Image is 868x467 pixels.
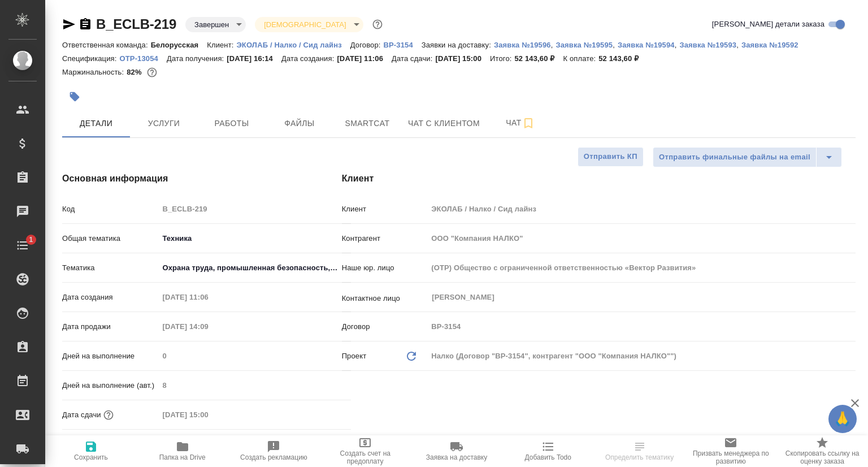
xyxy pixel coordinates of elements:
[392,54,435,63] p: Дата сдачи:
[525,453,571,461] span: Добавить Todo
[191,20,232,29] button: Завершен
[272,116,327,131] span: Файлы
[675,41,680,49] p: ,
[227,54,281,63] p: [DATE] 16:14
[159,453,206,461] span: Папка на Drive
[342,293,428,304] p: Контактное лицо
[158,201,351,217] input: Пустое поле
[62,292,158,303] p: Дата создания
[342,262,428,274] p: Наше юр. лицо
[502,435,594,467] button: Добавить Todo
[236,41,350,49] p: ЭКОЛАБ / Налко / Сид лайнз
[62,409,101,421] p: Дата сдачи
[337,54,392,63] p: [DATE] 11:06
[101,408,116,422] button: Если добавить услуги и заполнить их объемом, то дата рассчитается автоматически
[158,258,351,278] div: Охрана труда, промышленная безопасность, экология и стандартизация
[158,377,351,394] input: Пустое поле
[158,407,257,423] input: Пустое поле
[96,16,176,32] a: B_ECLB-219
[551,41,556,49] p: ,
[828,405,857,433] button: 🙏
[692,449,770,465] span: Призвать менеджера по развитию
[319,435,411,467] button: Создать счет на предоплату
[62,172,297,185] h4: Основная информация
[158,289,257,305] input: Пустое поле
[255,17,363,32] div: Завершен
[127,68,144,76] p: 82%
[563,54,598,63] p: К оплате:
[228,435,320,467] button: Создать рекламацию
[422,41,494,49] p: Заявки на доставку:
[618,40,675,51] button: Заявка №19594
[679,40,736,51] button: Заявка №19593
[240,453,307,461] span: Создать рекламацию
[613,41,618,49] p: ,
[584,150,637,163] span: Отправить КП
[62,84,87,109] button: Добавить тэг
[62,41,151,49] p: Ответственная команда:
[783,449,861,465] span: Скопировать ссылку на оценку заказа
[598,54,647,63] p: 52 143,60 ₽
[427,230,856,247] input: Пустое поле
[261,20,349,29] button: [DEMOGRAPHIC_DATA]
[62,321,158,332] p: Дата продажи
[185,17,246,32] div: Завершен
[370,17,385,32] button: Доп статусы указывают на важность/срочность заказа
[350,41,384,49] p: Договор:
[119,54,166,63] p: OTP-13054
[653,147,842,167] div: split button
[158,348,351,364] input: Пустое поле
[659,151,810,164] span: Отправить финальные файлы на email
[490,54,514,63] p: Итого:
[74,453,108,461] span: Сохранить
[494,40,551,51] button: Заявка №19596
[342,172,856,185] h4: Клиент
[167,54,227,63] p: Дата получения:
[522,116,535,130] svg: Подписаться
[494,41,551,49] p: Заявка №19596
[145,65,159,80] button: 7635.84 RUB;
[69,116,123,131] span: Детали
[427,318,856,335] input: Пустое поле
[653,147,817,167] button: Отправить финальные файлы на email
[427,260,856,276] input: Пустое поле
[736,41,741,49] p: ,
[342,321,428,332] p: Договор
[578,147,644,167] button: Отправить КП
[158,318,257,335] input: Пустое поле
[205,116,259,131] span: Работы
[326,449,404,465] span: Создать счет на предоплату
[435,54,490,63] p: [DATE] 15:00
[741,40,807,51] button: Заявка №19592
[137,435,228,467] button: Папка на Drive
[3,231,42,260] a: 1
[79,18,92,31] button: Скопировать ссылку
[515,54,563,63] p: 52 143,60 ₽
[62,262,158,274] p: Тематика
[281,54,337,63] p: Дата создания:
[833,407,852,431] span: 🙏
[342,204,428,215] p: Клиент
[493,116,548,130] span: Чат
[679,41,736,49] p: Заявка №19593
[741,41,807,49] p: Заявка №19592
[776,435,868,467] button: Скопировать ссылку на оценку заказа
[685,435,776,467] button: Призвать менеджера по развитию
[45,435,137,467] button: Сохранить
[62,68,127,76] p: Маржинальность:
[555,40,613,51] button: Заявка №19595
[207,41,236,49] p: Клиент:
[427,201,856,217] input: Пустое поле
[119,53,166,63] a: OTP-13054
[426,453,487,461] span: Заявка на доставку
[62,54,119,63] p: Спецификация:
[594,435,685,467] button: Определить тематику
[342,233,428,244] p: Контрагент
[408,116,480,131] span: Чат с клиентом
[618,41,675,49] p: Заявка №19594
[383,40,421,49] a: ВР-3154
[62,380,158,391] p: Дней на выполнение (авт.)
[62,18,76,31] button: Скопировать ссылку для ЯМессенджера
[555,41,613,49] p: Заявка №19595
[62,233,158,244] p: Общая тематика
